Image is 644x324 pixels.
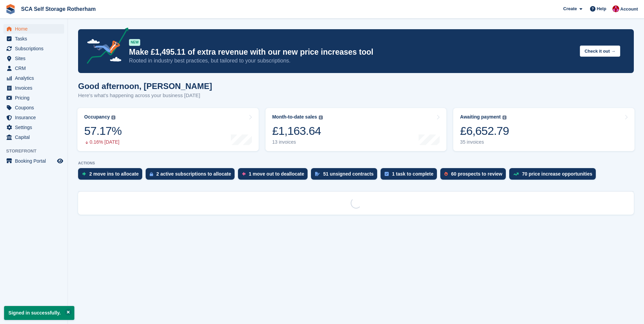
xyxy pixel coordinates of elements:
a: Month-to-date sales £1,163.64 13 invoices [265,108,447,151]
img: price_increase_opportunities-93ffe204e8149a01c8c9dc8f82e8f89637d9d84a8eef4429ea346261dce0b2c0.svg [513,173,519,176]
div: £1,163.64 [272,124,323,138]
span: Create [563,5,577,12]
img: move_outs_to_deallocate_icon-f764333ba52eb49d3ac5e1228854f67142a1ed5810a6f6cc68b1a99e826820c5.svg [242,172,245,176]
span: Account [620,6,638,13]
a: SCA Self Storage Rotherham [18,3,98,15]
div: 1 move out to deallocate [249,171,304,177]
div: 35 invoices [460,139,509,145]
a: menu [3,73,64,83]
div: 57.17% [84,124,122,138]
img: stora-icon-8386f47178a22dfd0bd8f6a31ec36ba5ce8667c1dd55bd0f319d3a0aa187defe.svg [5,4,16,14]
span: Tasks [15,34,56,43]
a: 60 prospects to review [440,168,509,183]
a: 2 active subscriptions to allocate [146,168,238,183]
span: Storefront [6,148,68,155]
img: Thomas Webb [612,5,619,12]
a: menu [3,44,64,53]
p: ACTIONS [78,161,634,165]
a: menu [3,156,64,166]
h1: Good afternoon, [PERSON_NAME] [78,82,212,91]
div: Occupancy [84,114,110,120]
img: prospect-51fa495bee0391a8d652442698ab0144808aea92771e9ea1ae160a38d050c398.svg [444,172,448,176]
div: 13 invoices [272,139,323,145]
a: menu [3,34,64,43]
a: Occupancy 57.17% 0.16% [DATE] [77,108,259,151]
div: 1 task to complete [392,171,434,177]
span: Settings [15,123,56,132]
span: CRM [15,64,56,73]
button: Check it out → [580,46,620,57]
div: NEW [129,39,140,46]
a: 2 move ins to allocate [78,168,146,183]
div: 51 unsigned contracts [323,171,374,177]
span: Invoices [15,83,56,93]
img: icon-info-grey-7440780725fd019a000dd9b08b2336e03edf1995a4989e88bcd33f0948082b44.svg [319,115,323,120]
div: Awaiting payment [460,114,501,120]
a: menu [3,132,64,142]
div: 70 price increase opportunities [522,171,592,177]
img: contract_signature_icon-13c848040528278c33f63329250d36e43548de30e8caae1d1a13099fd9432cc5.svg [315,172,320,176]
img: icon-info-grey-7440780725fd019a000dd9b08b2336e03edf1995a4989e88bcd33f0948082b44.svg [111,115,115,120]
div: 2 move ins to allocate [89,171,139,177]
span: Capital [15,132,56,142]
p: Rooted in industry best practices, but tailored to your subscriptions. [129,57,574,65]
span: Sites [15,54,56,63]
a: 1 task to complete [381,168,440,183]
a: Preview store [56,157,64,165]
img: icon-info-grey-7440780725fd019a000dd9b08b2336e03edf1995a4989e88bcd33f0948082b44.svg [502,115,507,120]
a: 70 price increase opportunities [509,168,599,183]
div: 0.16% [DATE] [84,139,122,145]
span: Subscriptions [15,44,56,53]
a: menu [3,93,64,103]
span: Insurance [15,113,56,122]
span: Help [597,5,606,12]
img: active_subscription_to_allocate_icon-d502201f5373d7db506a760aba3b589e785aa758c864c3986d89f69b8ff3... [150,172,153,176]
a: menu [3,113,64,122]
span: Analytics [15,73,56,83]
a: menu [3,24,64,34]
div: 60 prospects to review [451,171,502,177]
div: Month-to-date sales [272,114,317,120]
a: 51 unsigned contracts [311,168,381,183]
div: £6,652.79 [460,124,509,138]
p: Make £1,495.11 of extra revenue with our new price increases tool [129,47,574,57]
a: menu [3,123,64,132]
img: price-adjustments-announcement-icon-8257ccfd72463d97f412b2fc003d46551f7dbcb40ab6d574587a9cd5c0d94... [81,28,129,66]
a: 1 move out to deallocate [238,168,311,183]
a: menu [3,64,64,73]
a: menu [3,54,64,63]
img: move_ins_to_allocate_icon-fdf77a2bb77ea45bf5b3d319d69a93e2d87916cf1d5bf7949dd705db3b84f3ca.svg [82,172,86,176]
div: 2 active subscriptions to allocate [157,171,231,177]
p: Signed in successfully. [4,306,74,320]
a: menu [3,83,64,93]
a: menu [3,103,64,112]
span: Home [15,24,56,34]
a: Awaiting payment £6,652.79 35 invoices [453,108,634,151]
p: Here's what's happening across your business [DATE] [78,92,212,100]
span: Booking Portal [15,156,56,166]
img: task-75834270c22a3079a89374b754ae025e5fb1db73e45f91037f5363f120a921f8.svg [385,172,389,176]
span: Pricing [15,93,56,103]
span: Coupons [15,103,56,112]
